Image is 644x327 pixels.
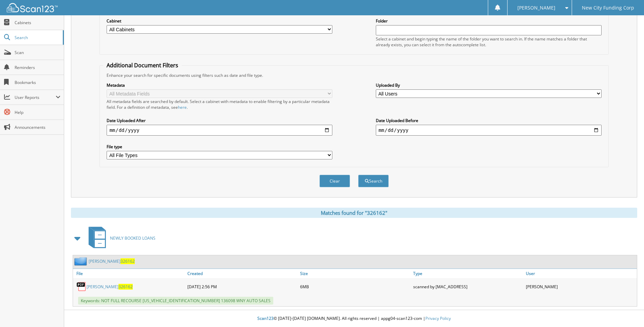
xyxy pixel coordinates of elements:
a: [PERSON_NAME]326162 [89,258,135,264]
input: end [376,125,602,136]
span: Help [15,109,60,115]
legend: Additional Document Filters [103,62,182,69]
div: [DATE] 2:56 PM [186,280,298,293]
a: Privacy Policy [425,315,451,321]
a: NEWLY BOOKED LOANS [85,225,155,252]
span: Bookmarks [15,80,60,85]
div: Select a cabinet and begin typing the name of the folder you want to search in. If the name match... [376,36,602,48]
a: here [178,104,187,110]
div: [PERSON_NAME] [524,280,637,293]
span: 326162 [121,258,135,264]
div: All metadata fields are searched by default. Select a cabinet with metadata to enable filtering b... [107,99,332,110]
span: 326162 [118,284,133,290]
label: Date Uploaded After [107,118,332,123]
span: Announcements [15,124,60,130]
label: Folder [376,18,602,24]
input: start [107,125,332,136]
span: Keywords: NOT FULL RECOURSE [US_VEHICLE_IDENTIFICATION_NUMBER] 136098 WNY AUTO SALES [78,297,273,305]
img: folder2.png [74,257,89,265]
div: © [DATE]-[DATE] [DOMAIN_NAME]. All rights reserved | appg04-scan123-com | [64,310,644,327]
div: 6MB [298,280,411,293]
label: Date Uploaded Before [376,118,602,123]
span: Reminders [15,65,60,70]
a: File [73,269,186,278]
div: Enhance your search for specific documents using filters such as date and file type. [103,72,605,78]
span: New City Funding Corp [582,6,634,10]
label: File type [107,144,332,150]
span: Cabinets [15,20,60,25]
label: Uploaded By [376,82,602,88]
a: [PERSON_NAME]326162 [87,284,133,290]
span: Search [15,35,59,40]
a: Size [298,269,411,278]
a: User [524,269,637,278]
img: scan123-logo-white.svg [7,3,58,12]
img: PDF.png [76,281,87,292]
span: Scan123 [257,315,274,321]
span: [PERSON_NAME] [517,6,555,10]
span: Scan [15,50,60,55]
div: scanned by [MAC_ADDRESS] [411,280,524,293]
a: Created [186,269,298,278]
a: Type [411,269,524,278]
button: Search [358,175,389,187]
iframe: Chat Widget [610,294,644,327]
span: User Reports [15,94,56,100]
span: NEWLY BOOKED LOANS [110,235,155,241]
button: Clear [319,175,350,187]
div: Matches found for "326162" [71,208,637,218]
label: Cabinet [107,18,332,24]
label: Metadata [107,82,332,88]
